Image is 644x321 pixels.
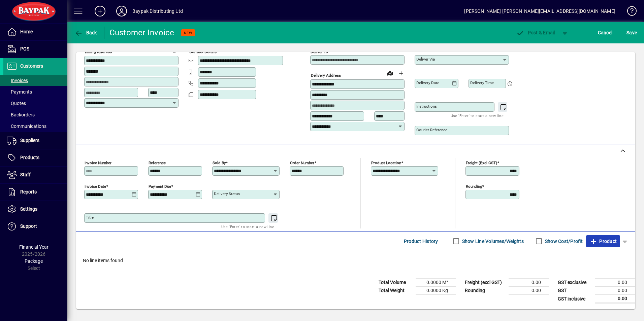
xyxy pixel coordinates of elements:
[416,104,437,109] mat-label: Instructions
[3,41,67,58] a: POS
[67,27,104,39] app-page-header-button: Back
[20,138,39,143] span: Suppliers
[516,30,555,35] span: ost & Email
[3,120,67,132] a: Communications
[509,279,549,287] td: 0.00
[3,132,67,149] a: Suppliers
[213,160,226,165] mat-label: Sold by
[466,160,497,165] mat-label: Freight (excl GST)
[622,1,636,23] a: Knowledge Base
[416,57,435,62] mat-label: Deliver via
[375,287,416,295] td: Total Weight
[586,235,620,247] button: Product
[461,238,524,245] label: Show Line Volumes/Weights
[470,80,494,85] mat-label: Delivery time
[625,27,639,39] button: Save
[595,279,635,287] td: 0.00
[7,123,46,129] span: Communications
[416,80,439,85] mat-label: Delivery date
[221,223,274,230] mat-hint: Use 'Enter' to start a new line
[7,78,28,83] span: Invoices
[76,250,635,271] div: No line items found
[184,31,192,35] span: NEW
[20,46,29,51] span: POS
[3,86,67,98] a: Payments
[73,27,99,39] button: Back
[596,27,614,39] button: Cancel
[159,44,169,55] a: View on map
[3,201,67,218] a: Settings
[595,295,635,303] td: 0.00
[416,287,456,295] td: 0.0000 Kg
[3,24,67,40] a: Home
[513,27,558,39] button: Post & Email
[7,101,26,106] span: Quotes
[416,128,447,132] mat-label: Courier Reference
[149,160,166,165] mat-label: Reference
[25,258,43,264] span: Package
[85,160,111,165] mat-label: Invoice number
[3,167,67,183] a: Staff
[111,5,132,17] button: Profile
[404,236,438,247] span: Product History
[626,27,637,38] span: ave
[595,287,635,295] td: 0.00
[509,287,549,295] td: 0.00
[461,279,509,287] td: Freight (excl GST)
[466,184,482,189] mat-label: Rounding
[89,5,111,17] button: Add
[74,30,97,35] span: Back
[7,112,35,117] span: Backorders
[3,149,67,166] a: Products
[528,30,531,35] span: P
[20,172,31,177] span: Staff
[3,98,67,109] a: Quotes
[20,206,37,212] span: Settings
[3,109,67,120] a: Backorders
[149,184,171,189] mat-label: Payment due
[20,63,43,69] span: Customers
[20,155,39,160] span: Products
[626,30,629,35] span: S
[19,244,49,250] span: Financial Year
[554,295,595,303] td: GST inclusive
[589,236,617,247] span: Product
[169,44,180,55] button: Copy to Delivery address
[132,6,183,16] div: Baypak Distributing Ltd
[554,279,595,287] td: GST exclusive
[371,160,401,165] mat-label: Product location
[7,89,32,95] span: Payments
[20,189,37,194] span: Reports
[3,218,67,235] a: Support
[451,112,504,119] mat-hint: Use 'Enter' to start a new line
[109,27,174,38] div: Customer Invoice
[85,184,106,189] mat-label: Invoice date
[375,279,416,287] td: Total Volume
[464,6,615,16] div: [PERSON_NAME] [PERSON_NAME][EMAIL_ADDRESS][DOMAIN_NAME]
[3,184,67,201] a: Reports
[544,238,583,245] label: Show Cost/Profit
[461,287,509,295] td: Rounding
[598,27,613,38] span: Cancel
[214,191,240,196] mat-label: Delivery status
[385,68,395,78] a: View on map
[20,29,33,34] span: Home
[290,160,314,165] mat-label: Order number
[3,75,67,86] a: Invoices
[86,215,94,220] mat-label: Title
[416,279,456,287] td: 0.0000 M³
[401,235,441,247] button: Product History
[395,68,406,79] button: Choose address
[20,223,37,229] span: Support
[554,287,595,295] td: GST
